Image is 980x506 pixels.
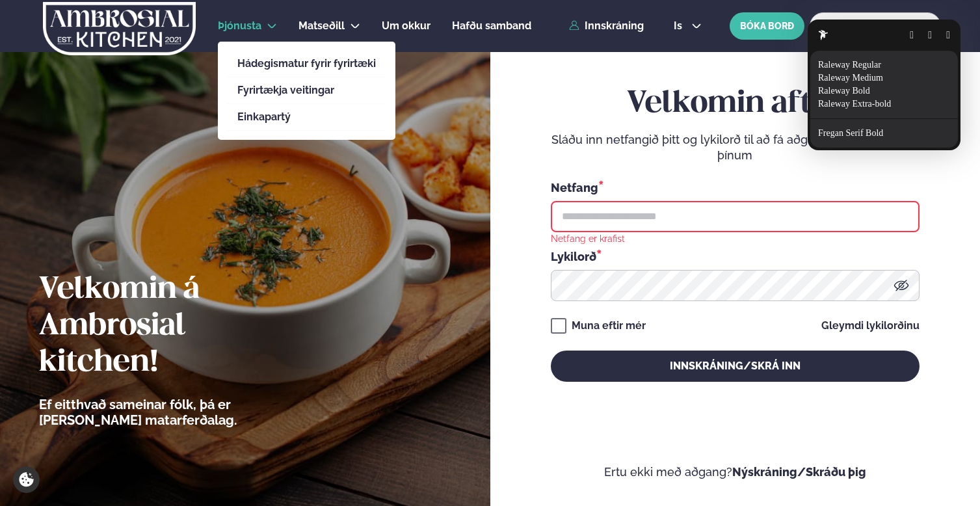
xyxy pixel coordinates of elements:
a: Innskráning [569,20,644,32]
a: Fyrirtækja veitingar [237,85,376,96]
button: Innskráning/Skrá inn [551,351,920,382]
a: MATUR FYRIR FYRIRTÆKI [810,12,941,40]
a: Matseðill [298,18,345,34]
span: Hafðu samband [452,20,531,32]
button: BÓKA BORÐ [730,12,804,40]
p: Sláðu inn netfangið þitt og lykilorð til að fá aðgang að reikningnum þínum [551,132,920,163]
div: Lykilorð [551,248,920,265]
a: Gleymdi lykilorðinu [821,321,920,331]
a: Nýskráning/Skráðu þig [732,465,866,479]
p: Ertu ekki með aðgang? [529,464,942,480]
p: Ef eitthvað sameinar fólk, þá er [PERSON_NAME] matarferðalag. [39,397,309,428]
a: Um okkur [382,18,430,34]
span: is [674,21,686,31]
div: Muna eftir mér [572,318,646,334]
h2: Velkomin aftur [551,86,920,122]
span: Þjónusta [218,20,261,32]
a: Hádegismatur fyrir fyrirtæki [237,59,376,69]
div: Netfang er krafist [551,232,625,244]
span: Matseðill [298,20,345,32]
a: Þjónusta [218,18,261,34]
h2: Velkomin á Ambrosial kitchen! [39,272,309,381]
a: Einkapartý [237,112,376,122]
a: Hafðu samband [452,18,531,34]
span: Um okkur [382,20,430,32]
